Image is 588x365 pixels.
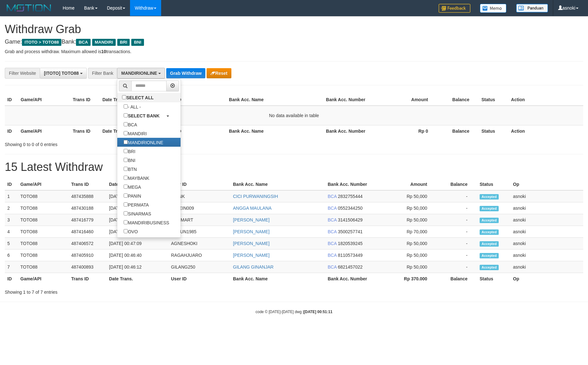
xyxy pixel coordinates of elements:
[226,94,323,106] th: Bank Acc. Name
[479,94,509,106] th: Status
[437,190,477,202] td: -
[226,125,323,137] th: Bank Acc. Name
[233,206,271,211] a: ANGGA MAULANA
[117,182,147,191] label: MEGA
[510,261,583,273] td: asnoki
[510,226,583,238] td: asnoki
[439,4,470,13] img: Feedback.jpg
[117,191,147,200] label: PANIN
[477,179,510,190] th: Status
[5,68,40,79] div: Filter Website
[69,261,106,273] td: 487400893
[328,194,337,199] span: BCA
[69,273,106,285] th: Trans ID
[5,161,583,173] h1: 15 Latest Withdraw
[338,241,363,246] span: Copy 1820539245 to clipboard
[376,94,438,106] th: Amount
[168,179,230,190] th: User ID
[70,94,100,106] th: Trans ID
[124,202,128,207] input: PERMATA
[69,190,106,202] td: 487435888
[510,190,583,202] td: asnoki
[5,226,18,238] td: 4
[437,214,477,226] td: -
[117,68,165,79] button: MANDIRIONLINE
[5,39,583,45] h4: Game: Bank:
[106,261,168,273] td: [DATE] 00:46:12
[69,238,106,249] td: 487406572
[233,241,270,246] a: [PERSON_NAME]
[18,273,69,285] th: Game/API
[5,286,240,295] div: Showing 1 to 7 of 7 entries
[437,261,477,273] td: -
[5,106,583,125] td: No data available in table
[376,214,437,226] td: Rp 50,000
[100,94,163,106] th: Date Trans.
[233,253,270,258] a: [PERSON_NAME]
[230,273,325,285] th: Bank Acc. Name
[480,229,499,235] span: Accepted
[166,68,205,78] button: Grab Withdraw
[438,125,479,137] th: Balance
[117,93,160,102] label: SELECT ALL
[510,238,583,249] td: asnoki
[516,4,548,12] img: panduan.png
[117,156,141,165] label: BNI
[168,214,230,226] td: DOSMART
[233,264,274,270] a: GILANG GINANJAR
[124,104,128,109] input: - ALL -
[5,179,18,190] th: ID
[168,261,230,273] td: GILANG250
[437,179,477,190] th: Balance
[325,179,376,190] th: Bank Acc. Number
[70,125,100,137] th: Trans ID
[338,229,363,234] span: Copy 3500257741 to clipboard
[163,125,226,137] th: User ID
[207,68,231,78] button: Reset
[509,94,583,106] th: Action
[18,226,69,238] td: TOTO88
[5,23,583,36] h1: Withdraw Grab
[18,202,69,214] td: TOTO88
[5,139,240,148] div: Showing 0 to 0 of 0 entries
[328,241,337,246] span: BCA
[117,120,143,129] label: BCA
[510,214,583,226] td: asnoki
[510,249,583,261] td: asnoki
[376,190,437,202] td: Rp 50,000
[510,273,583,285] th: Op
[437,273,477,285] th: Balance
[233,194,278,199] a: CICI PURWANINGSIH
[480,206,499,211] span: Accepted
[328,253,337,258] span: BCA
[5,3,53,13] img: MOTION_logo.png
[117,200,155,209] label: PERMATA
[168,226,230,238] td: YUYUN1985
[124,185,128,189] input: MEGA
[376,226,437,238] td: Rp 70,000
[5,94,18,106] th: ID
[325,273,376,285] th: Bank Acc. Number
[480,194,499,200] span: Accepted
[168,273,230,285] th: User ID
[376,202,437,214] td: Rp 50,000
[131,39,144,46] span: BNI
[509,125,583,137] th: Action
[230,179,325,190] th: Bank Acc. Name
[18,261,69,273] td: TOTO88
[106,214,168,226] td: [DATE] 00:48:13
[117,218,175,227] label: MANDIRIBUSINESS
[376,249,437,261] td: Rp 50,000
[88,68,117,79] div: Filter Bank
[18,179,69,190] th: Game/API
[5,125,18,137] th: ID
[124,220,128,224] input: MANDIRIBUSINESS
[233,217,270,222] a: [PERSON_NAME]
[124,122,128,126] input: BCA
[124,131,128,135] input: MANDIRI
[69,202,106,214] td: 487430188
[106,238,168,249] td: [DATE] 00:47:09
[324,94,376,106] th: Bank Acc. Number
[117,227,144,236] label: OVO
[168,190,230,202] td: DRINK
